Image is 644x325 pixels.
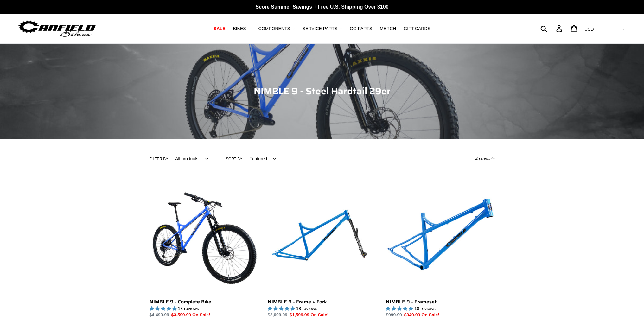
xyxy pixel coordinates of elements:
[400,24,434,33] a: GIFT CARDS
[17,19,97,39] img: Canfield Bikes
[350,26,372,31] span: GG PARTS
[347,24,375,33] a: GG PARTS
[210,24,228,33] a: SALE
[303,26,337,31] span: SERVICE PARTS
[380,26,396,31] span: MERCH
[254,84,391,99] span: NIMBLE 9 - Steel Hardtail 29er
[214,26,225,31] span: SALE
[255,24,298,33] button: COMPONENTS
[544,22,560,35] input: Search
[233,26,246,31] span: BIKES
[475,156,495,161] span: 4 products
[230,24,254,33] button: BIKES
[299,24,345,33] button: SERVICE PARTS
[226,156,242,162] label: Sort by
[377,24,399,33] a: MERCH
[404,26,430,31] span: GIFT CARDS
[150,156,169,162] label: Filter by
[258,26,290,31] span: COMPONENTS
